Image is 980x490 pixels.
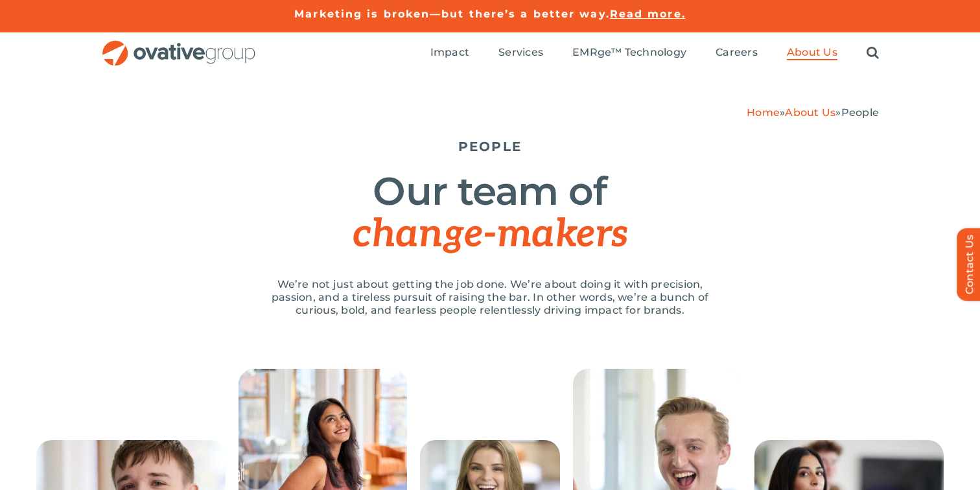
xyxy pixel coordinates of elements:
[101,39,257,51] a: OG_Full_horizontal_RGB
[430,46,469,59] span: Impact
[716,46,758,59] span: Careers
[430,32,879,74] nav: Menu
[101,170,879,255] h1: Our team of
[430,46,469,60] a: Impact
[787,46,837,59] span: About Us
[572,46,686,60] a: EMRge™ Technology
[747,106,780,119] a: Home
[498,46,543,59] span: Services
[785,106,835,119] a: About Us
[294,8,610,20] a: Marketing is broken—but there’s a better way.
[841,106,879,119] span: People
[572,46,686,59] span: EMRge™ Technology
[610,8,686,20] a: Read more.
[257,278,723,317] p: We’re not just about getting the job done. We’re about doing it with precision, passion, and a ti...
[716,46,758,60] a: Careers
[867,46,879,60] a: Search
[353,211,627,258] span: change-makers
[498,46,543,60] a: Services
[747,106,879,119] span: » »
[787,46,837,60] a: About Us
[101,139,879,154] h5: PEOPLE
